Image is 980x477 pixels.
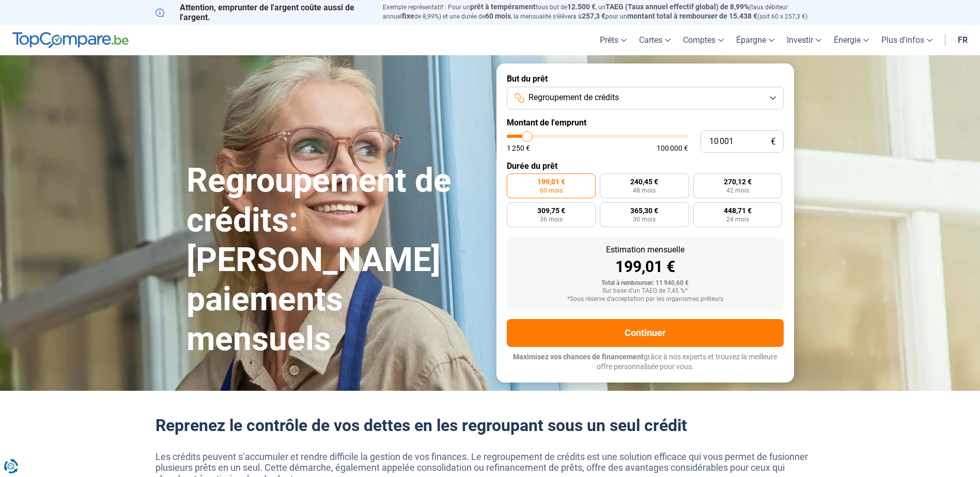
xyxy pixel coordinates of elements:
[724,178,752,185] span: 270,12 €
[515,280,775,287] div: Total à rembourser: 11 940,60 €
[630,207,658,214] span: 365,30 €
[528,92,619,103] span: Regroupement de crédits
[485,12,511,20] span: 60 mois
[540,187,563,194] span: 60 mois
[515,288,775,295] div: Sur base d'un TAEG de 7,45 %*
[540,216,563,222] span: 36 mois
[630,178,658,185] span: 240,45 €
[633,187,656,194] span: 48 mois
[677,25,730,55] a: Comptes
[724,207,752,214] span: 448,71 €
[726,216,749,222] span: 24 mois
[605,3,749,11] span: TAEG (Taux annuel effectif global) de 8,99%
[627,12,757,20] span: montant total à rembourser de 15.438 €
[537,178,565,185] span: 199,01 €
[507,87,784,109] button: Regroupement de crédits
[633,25,677,55] a: Cartes
[537,207,565,214] span: 309,75 €
[875,25,939,55] a: Plus d'infos
[507,161,784,171] label: Durée du prêt
[507,352,784,372] p: grâce à nos experts et trouvez la meilleure offre personnalisée pour vous.
[730,25,781,55] a: Épargne
[515,296,775,303] div: *Sous réserve d'acceptation par les organismes prêteurs
[567,3,596,11] span: 12.500 €
[828,25,875,55] a: Énergie
[633,216,656,222] span: 30 mois
[507,74,784,84] label: But du prêt
[726,187,749,194] span: 42 mois
[507,145,530,152] span: 1 250 €
[155,3,370,22] p: Attention, emprunter de l'argent coûte aussi de l'argent.
[771,137,775,146] span: €
[155,416,825,435] h2: Reprenez le contrôle de vos dettes en les regroupant sous un seul crédit
[952,25,974,55] a: fr
[507,118,784,128] label: Montant de l'emprunt
[12,32,129,49] img: TopCompare
[515,259,775,275] div: 199,01 €
[781,25,828,55] a: Investir
[383,3,825,21] p: Exemple représentatif : Pour un tous but de , un (taux débiteur annuel de 8,99%) et une durée de ...
[657,145,688,152] span: 100 000 €
[582,12,605,20] span: 257,3 €
[594,25,633,55] a: Prêts
[186,161,484,359] h1: Regroupement de crédits: [PERSON_NAME] paiements mensuels
[515,246,775,254] div: Estimation mensuelle
[470,3,536,11] span: prêt à tempérament
[402,12,414,20] span: fixe
[513,353,644,361] span: Maximisez vos chances de financement
[507,319,784,347] button: Continuer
